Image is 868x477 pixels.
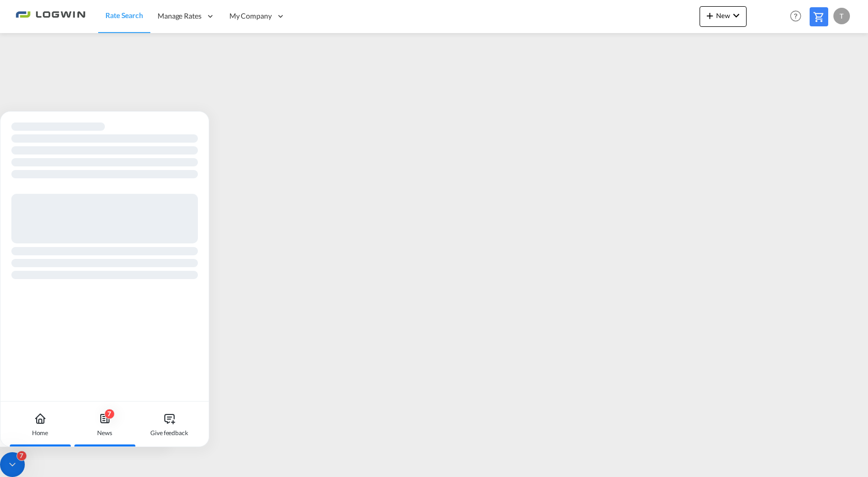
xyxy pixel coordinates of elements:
button: icon-plus 400-fgNewicon-chevron-down [700,6,747,27]
span: My Company [229,11,272,21]
span: New [704,11,742,20]
span: Manage Rates [158,11,202,21]
span: Help [787,7,804,25]
div: T [833,8,850,24]
span: Rate Search [105,11,143,20]
md-icon: icon-plus 400-fg [704,9,716,22]
div: Help [787,7,810,26]
md-icon: icon-chevron-down [730,9,742,22]
img: 2761ae10d95411efa20a1f5e0282d2d7.png [16,5,85,28]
